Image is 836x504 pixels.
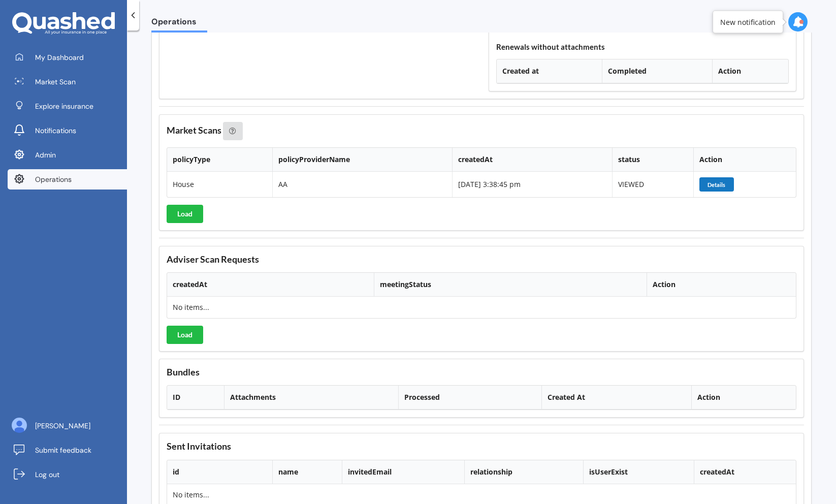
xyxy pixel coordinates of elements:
th: Created At [541,386,691,409]
div: New notification [720,17,776,27]
span: Submit feedback [35,445,91,455]
h3: Bundles [167,366,796,378]
span: Notifications [35,125,76,136]
span: Operations [151,17,207,30]
span: Explore insurance [35,101,93,111]
th: createdAt [167,273,374,297]
button: Load [167,326,203,344]
button: Load [167,205,203,223]
th: Attachments [224,386,398,409]
a: Explore insurance [8,96,127,116]
th: status [612,148,693,172]
a: Details [699,179,735,189]
a: Notifications [8,120,127,141]
th: Processed [398,386,541,409]
th: Action [691,386,796,409]
th: relationship [464,460,583,484]
a: [PERSON_NAME] [8,416,127,436]
th: invitedEmail [342,460,464,484]
td: No items... [167,297,374,318]
span: My Dashboard [35,52,84,62]
a: My Dashboard [8,47,127,68]
h3: Adviser Scan Requests [167,254,796,265]
th: createdAt [694,460,796,484]
th: Created at [497,59,602,83]
a: Submit feedback [8,440,127,460]
span: Operations [35,174,72,184]
td: VIEWED [612,172,693,197]
a: Market Scan [8,72,127,92]
button: Details [699,177,734,192]
th: name [272,460,342,484]
span: Admin [35,150,56,160]
th: id [167,460,272,484]
img: ALV-UjU6YHOUIM1AGx_4vxbOkaOq-1eqc8a3URkVIJkc_iWYmQ98kTe7fc9QMVOBV43MoXmOPfWPN7JjnmUwLuIGKVePaQgPQ... [12,418,27,433]
th: ID [167,386,224,409]
h4: Renewals without attachments [496,42,789,52]
span: [PERSON_NAME] [35,421,90,431]
span: Market Scan [35,77,76,87]
th: Action [712,59,788,83]
th: policyType [167,148,272,172]
td: AA [272,172,452,197]
a: Admin [8,145,127,165]
th: createdAt [452,148,612,172]
h3: Sent Invitations [167,440,796,452]
a: Log out [8,464,127,485]
a: Operations [8,169,127,190]
th: meetingStatus [374,273,647,297]
span: Log out [35,469,59,480]
th: Action [647,273,796,297]
h3: Market Scans [167,122,796,140]
td: House [167,172,272,197]
td: [DATE] 3:38:45 pm [452,172,612,197]
th: Action [693,148,796,172]
th: Completed [602,59,713,83]
th: policyProviderName [272,148,452,172]
th: isUserExist [583,460,694,484]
